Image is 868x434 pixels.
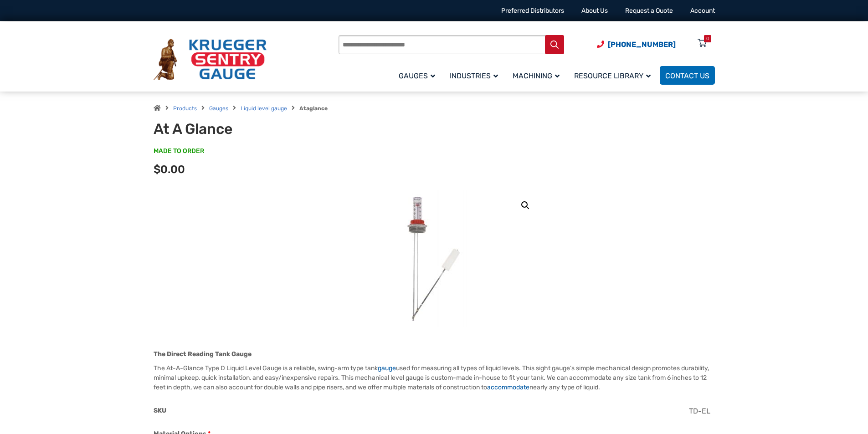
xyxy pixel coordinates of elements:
[597,39,676,50] a: Phone Number (920) 434-8860
[574,71,651,80] span: Resource Library
[487,383,529,391] a: accommodate
[581,7,608,15] a: About Us
[154,407,166,414] span: SKU
[154,120,378,138] h1: At A Glance
[501,7,564,15] a: Preferred Distributors
[625,7,673,15] a: Request a Quote
[173,105,197,112] a: Products
[569,65,660,86] a: Resource Library
[379,190,488,327] img: At A Glance
[608,40,676,49] span: [PHONE_NUMBER]
[154,350,252,358] strong: The Direct Reading Tank Gauge
[690,7,715,15] a: Account
[154,147,204,156] span: MADE TO ORDER
[665,71,709,80] span: Contact Us
[517,197,534,214] a: View full-screen image gallery
[660,66,715,85] a: Contact Us
[706,35,709,42] div: 0
[241,105,287,112] a: Liquid level gauge
[154,363,715,392] p: The At-A-Glance Type D Liquid Level Gauge is a reliable, swing-arm type tank used for measuring a...
[450,71,498,80] span: Industries
[209,105,228,112] a: Gauges
[444,65,507,86] a: Industries
[299,105,328,112] strong: Ataglance
[154,163,185,176] span: $0.00
[513,71,560,80] span: Machining
[689,407,710,415] span: TD-EL
[399,71,435,80] span: Gauges
[154,39,267,81] img: Krueger Sentry Gauge
[507,65,569,86] a: Machining
[393,65,444,86] a: Gauges
[378,364,396,372] a: gauge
